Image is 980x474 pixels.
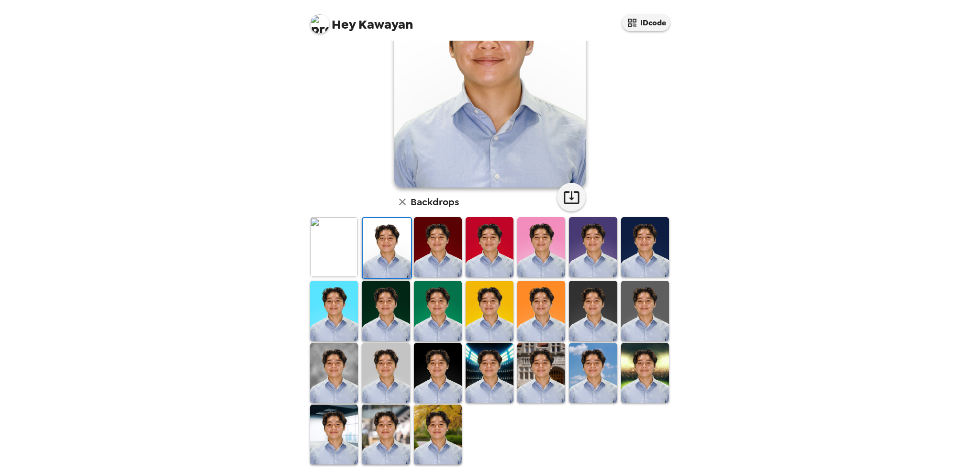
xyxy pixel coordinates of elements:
[332,16,356,33] span: Hey
[411,194,459,209] h6: Backdrops
[310,217,358,277] img: Original
[622,14,670,31] button: IDcode
[310,10,413,31] span: Kawayan
[310,14,329,33] img: profile pic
